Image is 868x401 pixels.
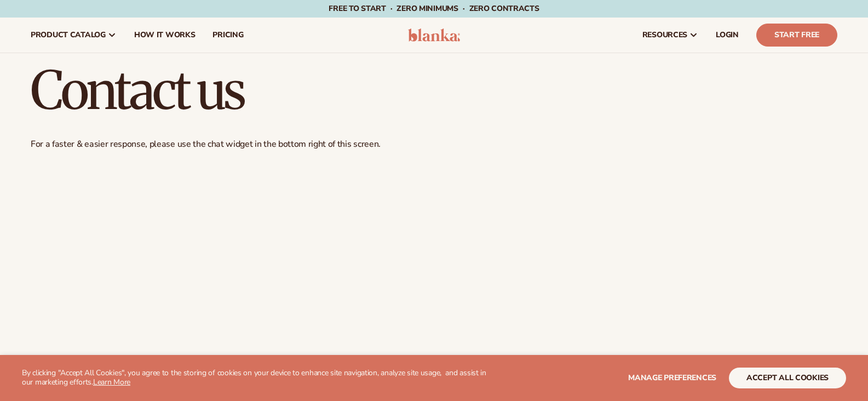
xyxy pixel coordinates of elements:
img: logo [408,28,460,42]
a: Start Free [756,24,837,47]
span: resources [642,31,687,39]
a: product catalog [22,18,125,53]
p: By clicking "Accept All Cookies", you agree to the storing of cookies on your device to enhance s... [22,369,487,387]
span: Manage preferences [628,373,716,383]
a: resources [634,18,707,53]
h1: Contact us [31,64,837,117]
a: Learn More [93,377,130,387]
span: product catalog [31,31,106,39]
span: LOGIN [716,31,739,39]
p: For a faster & easier response, please use the chat widget in the bottom right of this screen. [31,139,837,150]
span: How It Works [134,31,196,39]
a: LOGIN [707,18,748,53]
a: How It Works [125,18,204,53]
a: pricing [204,18,252,53]
button: accept all cookies [729,368,846,388]
button: Manage preferences [628,368,716,388]
span: pricing [212,31,243,39]
span: Free to start · ZERO minimums · ZERO contracts [329,3,539,14]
